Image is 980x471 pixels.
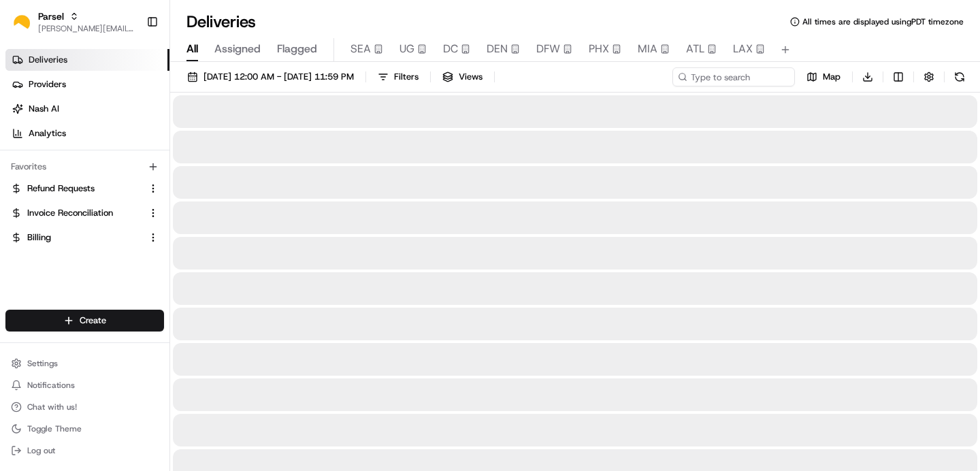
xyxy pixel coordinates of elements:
span: Toggle Theme [27,423,82,434]
button: Billing [5,227,164,248]
span: Analytics [29,127,66,140]
button: Refund Requests [5,178,164,199]
button: Invoice Reconciliation [5,202,164,224]
span: Refund Requests [27,182,95,195]
span: DC [443,41,458,57]
span: Nash AI [29,103,59,115]
img: Parsel [11,12,33,33]
span: Create [80,314,106,327]
span: Map [823,71,840,83]
a: Invoice Reconciliation [11,207,142,219]
button: Chat with us! [5,397,164,417]
a: Analytics [5,123,169,144]
button: [PERSON_NAME][EMAIL_ADDRESS][PERSON_NAME][DOMAIN_NAME] [38,23,135,34]
button: Refresh [950,67,969,86]
button: Log out [5,441,164,460]
a: Refund Requests [11,182,142,195]
button: Toggle Theme [5,419,164,438]
span: Billing [27,231,51,244]
span: Providers [29,78,66,91]
input: Type to search [672,67,795,86]
span: DFW [536,41,560,57]
button: [DATE] 12:00 AM - [DATE] 11:59 PM [181,67,360,86]
a: Deliveries [5,49,169,71]
button: Parsel [38,10,64,23]
span: LAX [733,41,753,57]
span: Log out [27,445,55,456]
span: UG [399,41,414,57]
span: Chat with us! [27,402,77,412]
span: SEA [350,41,371,57]
span: Invoice Reconciliation [27,207,113,219]
a: Billing [11,231,142,244]
button: Notifications [5,376,164,395]
span: ATL [686,41,704,57]
span: Flagged [277,41,317,57]
button: Views [436,67,489,86]
span: Filters [394,71,419,83]
button: ParselParsel[PERSON_NAME][EMAIL_ADDRESS][PERSON_NAME][DOMAIN_NAME] [5,5,141,38]
span: Notifications [27,380,75,391]
span: All times are displayed using PDT timezone [802,16,964,27]
a: Providers [5,74,169,95]
span: MIA [638,41,657,57]
span: DEN [487,41,508,57]
span: All [186,41,198,57]
span: Assigned [214,41,261,57]
button: Settings [5,354,164,373]
span: Views [459,71,483,83]
span: Deliveries [29,54,67,66]
a: Nash AI [5,98,169,120]
button: Filters [372,67,425,86]
h1: Deliveries [186,11,256,33]
span: [DATE] 12:00 AM - [DATE] 11:59 PM [203,71,354,83]
span: Settings [27,358,58,369]
div: Favorites [5,156,164,178]
span: PHX [589,41,609,57]
button: Create [5,310,164,331]
button: Map [800,67,847,86]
